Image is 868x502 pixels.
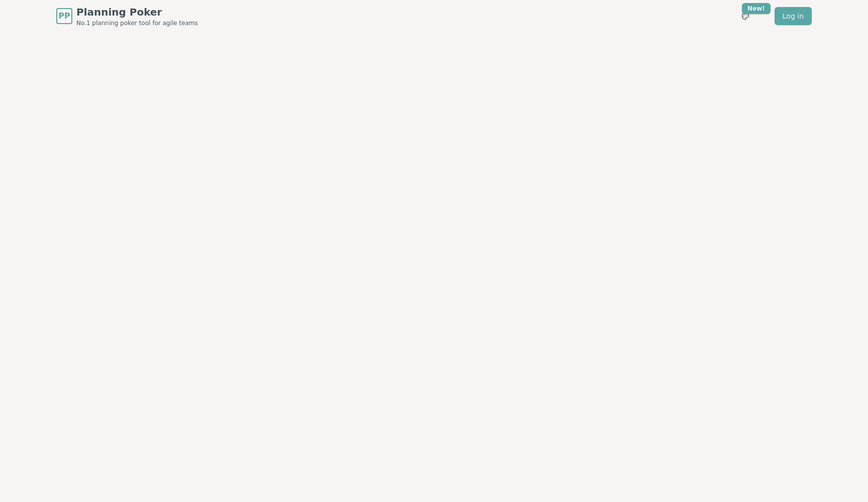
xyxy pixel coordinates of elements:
[736,7,754,25] button: New!
[58,10,70,22] span: PP
[742,3,771,14] div: New!
[775,7,812,25] a: Log in
[56,5,198,27] a: PPPlanning PokerNo.1 planning poker tool for agile teams
[76,19,198,27] span: No.1 planning poker tool for agile teams
[76,5,198,19] span: Planning Poker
